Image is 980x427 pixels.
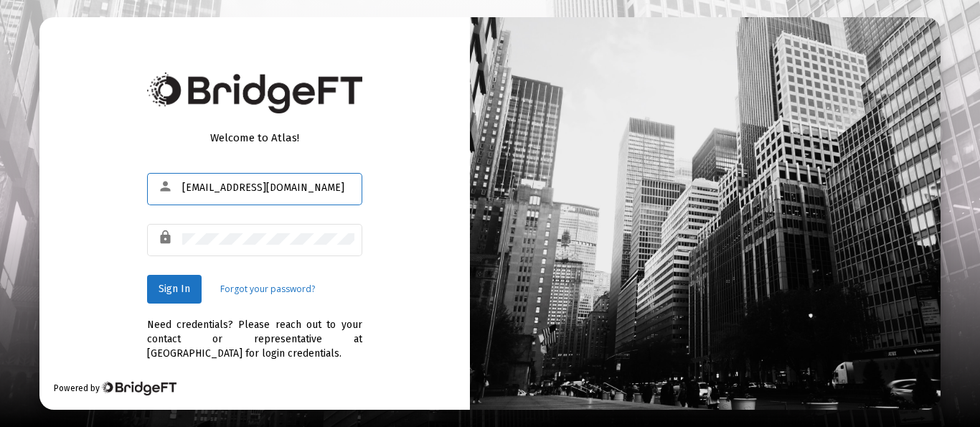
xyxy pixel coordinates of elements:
button: Sign In [147,275,202,304]
input: Email or Username [182,182,354,194]
mat-icon: person [158,178,175,195]
img: Bridge Financial Technology Logo [147,72,362,113]
span: Sign In [159,283,190,295]
img: Bridge Financial Technology Logo [101,381,176,395]
div: Welcome to Atlas! [147,131,362,145]
div: Need credentials? Please reach out to your contact or representative at [GEOGRAPHIC_DATA] for log... [147,304,362,361]
div: Powered by [54,381,176,395]
mat-icon: lock [158,229,175,246]
a: Forgot your password? [220,282,315,296]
